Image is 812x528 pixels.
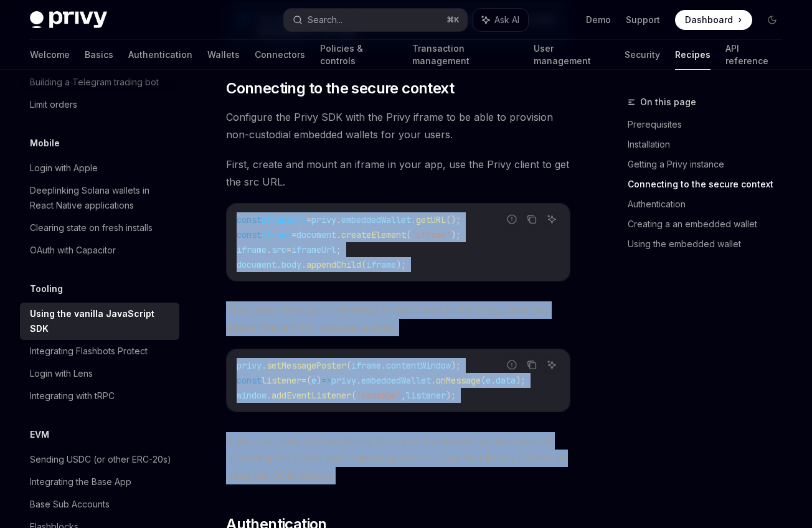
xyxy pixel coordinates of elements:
span: e [486,375,491,386]
span: 'iframe' [411,229,451,240]
h5: EVM [30,427,49,442]
button: Toggle dark mode [762,10,782,30]
div: Integrating with tRPC [30,389,115,403]
span: Dashboard [685,14,733,26]
span: ( [361,259,366,270]
a: Limit orders [20,93,179,116]
a: Base Sub Accounts [20,493,179,516]
span: listener [262,375,301,386]
a: Integrating Flashbots Protect [20,340,179,362]
a: Getting a Privy instance [628,154,792,174]
span: getURL [416,214,446,225]
a: Dashboard [675,10,752,30]
span: onMessage [436,375,481,386]
a: Sending USDC (or other ERC-20s) [20,448,179,471]
span: ( [406,229,411,240]
h5: Tooling [30,281,63,296]
span: 'message' [356,390,401,401]
span: Configure the Privy SDK with the Privy iframe to be able to provision non-custodial embedded wall... [226,108,570,143]
a: Authentication [128,40,192,70]
span: . [262,360,267,371]
a: Login with Apple [20,157,179,179]
a: Basics [85,40,113,70]
a: Support [626,14,660,26]
a: Prerequisites [628,115,792,134]
span: embeddedWallet [361,375,431,386]
span: createElement [341,229,406,240]
a: Installation [628,134,792,154]
span: iframe [366,259,396,270]
div: Login with Lens [30,366,93,381]
span: addEventListener [271,390,351,401]
a: Integrating with tRPC [20,385,179,407]
button: Copy the contents from the code block [524,211,540,227]
span: . [356,375,361,386]
button: Copy the contents from the code block [524,357,540,373]
span: src [271,244,286,255]
div: Sending USDC (or other ERC-20s) [30,452,171,467]
span: . [267,390,271,401]
span: contentWindow [386,360,451,371]
span: iframe [237,244,267,255]
span: body [281,259,301,270]
span: , [401,390,406,401]
span: ( [481,375,486,386]
span: Ask AI [494,14,519,26]
span: iframe [262,229,291,240]
span: . [336,214,341,225]
span: ( [346,360,351,371]
span: . [301,259,306,270]
a: Using the vanilla JavaScript SDK [20,303,179,340]
a: API reference [725,40,782,70]
a: Creating a an embedded wallet [628,214,792,234]
span: data [496,375,516,386]
div: Limit orders [30,97,77,112]
button: Ask AI [473,9,528,31]
h5: Mobile [30,136,60,151]
a: Clearing state on fresh installs [20,217,179,239]
span: document [237,259,276,270]
span: If you are using a UI rendering library or framework we recommend rendering the iframe and regist... [226,432,570,484]
div: Deeplinking Solana wallets in React Native applications [30,183,172,213]
button: Ask AI [544,357,560,373]
span: = [306,214,311,225]
div: Base Sub Accounts [30,497,110,512]
span: const [237,375,262,386]
span: embeddedWallet [341,214,411,225]
span: (); [446,214,461,225]
a: Policies & controls [320,40,397,70]
span: iframeUrl [291,244,336,255]
div: Search... [308,12,342,27]
span: privy [237,360,262,371]
a: Connectors [255,40,305,70]
span: . [381,360,386,371]
span: Then, pass through a reference to the iframe to the Privy client and attach listeners for message... [226,301,570,336]
a: Wallets [207,40,240,70]
span: => [321,375,331,386]
a: Integrating the Base App [20,471,179,493]
span: First, create and mount an iframe in your app, use the Privy client to get the src URL. [226,156,570,191]
span: . [276,259,281,270]
span: . [336,229,341,240]
span: ); [451,229,461,240]
span: Connecting to the secure context [226,78,454,98]
span: appendChild [306,259,361,270]
a: Authentication [628,194,792,214]
span: . [491,375,496,386]
button: Ask AI [544,211,560,227]
button: Report incorrect code [504,357,520,373]
span: ( [306,375,311,386]
span: const [237,229,262,240]
span: ); [451,360,461,371]
a: Deeplinking Solana wallets in React Native applications [20,179,179,217]
span: setMessagePoster [267,360,346,371]
a: Transaction management [412,40,519,70]
span: ); [446,390,456,401]
a: Login with Lens [20,362,179,385]
span: . [267,244,271,255]
span: ); [516,375,526,386]
span: On this page [640,95,696,110]
span: iframeUrl [262,214,306,225]
span: privy [331,375,356,386]
div: Clearing state on fresh installs [30,220,153,235]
